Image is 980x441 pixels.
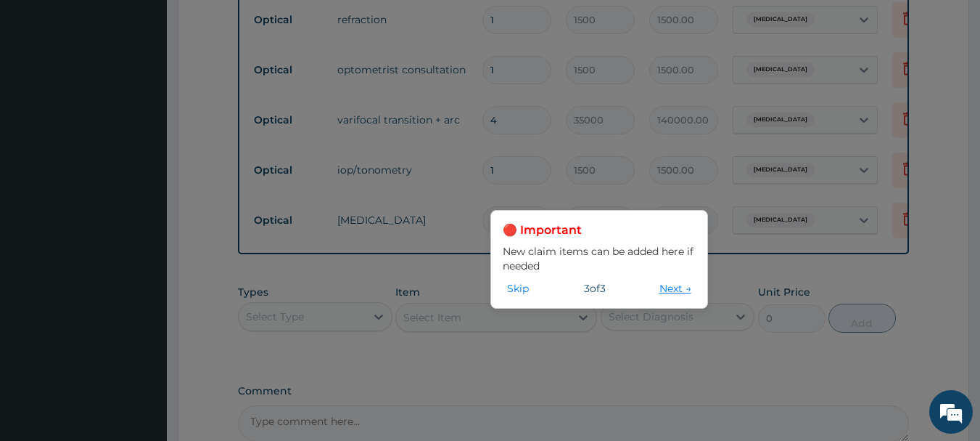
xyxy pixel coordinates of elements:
button: Skip [503,280,533,296]
span: We're online! [84,129,200,276]
span: 3 of 3 [584,281,606,296]
div: Minimize live chat window [238,7,273,42]
p: New claim items can be added here if needed [503,244,696,273]
div: Chat with us now [75,81,244,100]
textarea: Type your message and hit 'Enter' [7,290,276,341]
button: Next → [655,280,696,296]
h3: 🔴 Important [503,222,696,238]
img: d_794563401_company_1708531726252_794563401 [27,73,59,109]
